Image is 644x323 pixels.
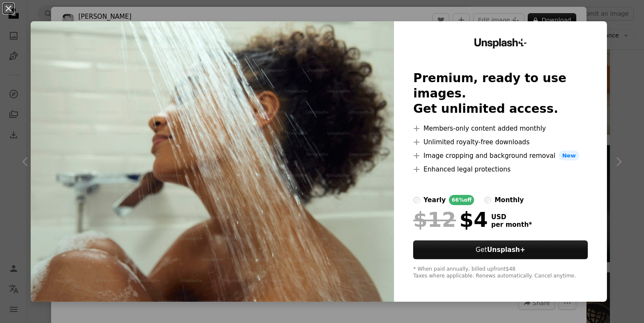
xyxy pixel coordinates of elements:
li: Unlimited royalty-free downloads [413,137,587,147]
li: Image cropping and background removal [413,151,587,161]
input: yearly66%off [413,197,420,203]
h2: Premium, ready to use images. Get unlimited access. [413,71,587,117]
li: Members-only content added monthly [413,123,587,134]
button: GetUnsplash+ [413,240,587,259]
span: $12 [413,209,456,231]
div: $4 [413,209,488,231]
strong: Unsplash+ [487,246,525,254]
div: yearly [423,195,446,205]
div: * When paid annually, billed upfront $48 Taxes where applicable. Renews automatically. Cancel any... [413,266,587,280]
input: monthly [484,197,491,203]
div: monthly [494,195,524,205]
div: 66% off [449,195,474,205]
span: New [559,151,579,161]
span: USD [491,213,532,221]
li: Enhanced legal protections [413,164,587,174]
span: per month * [491,221,532,229]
